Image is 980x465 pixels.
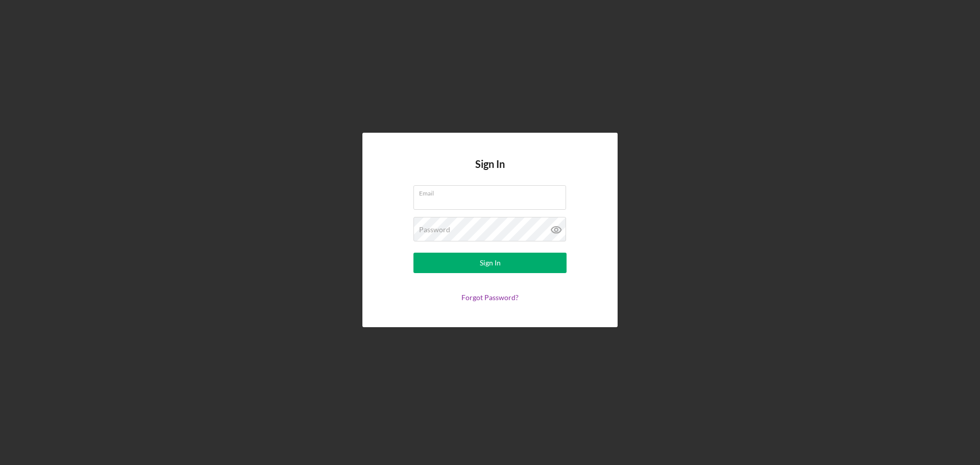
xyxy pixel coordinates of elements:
[480,253,501,273] div: Sign In
[461,293,519,302] a: Forgot Password?
[413,253,567,273] button: Sign In
[419,226,450,234] label: Password
[475,158,505,185] h4: Sign In
[419,186,566,197] label: Email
